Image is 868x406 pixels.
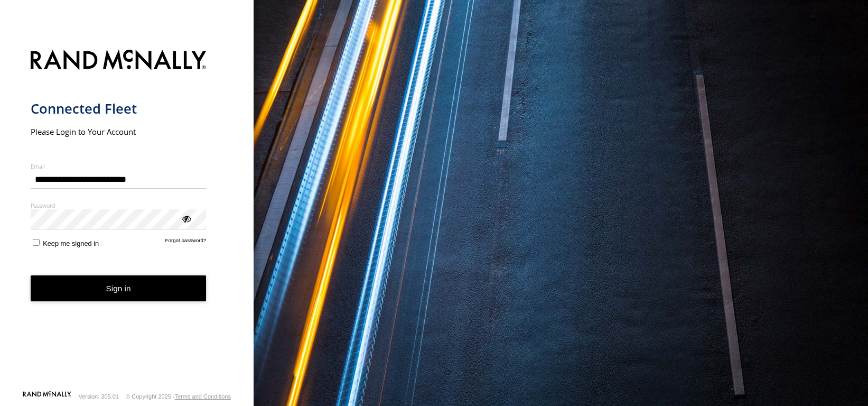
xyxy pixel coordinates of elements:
[31,162,207,170] label: Email
[126,393,231,400] div: © Copyright 2025 -
[23,391,71,402] a: Visit our Website
[31,201,207,209] label: Password
[31,100,207,117] h1: Connected Fleet
[33,239,40,246] input: Keep me signed in
[181,213,191,224] div: ViewPassword
[31,126,207,137] h2: Please Login to Your Account
[175,393,231,400] a: Terms and Conditions
[31,43,223,390] form: main
[43,239,99,247] span: Keep me signed in
[165,237,207,247] a: Forgot password?
[31,275,207,301] button: Sign in
[79,393,119,400] div: Version: 305.01
[31,48,207,75] img: Rand McNally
